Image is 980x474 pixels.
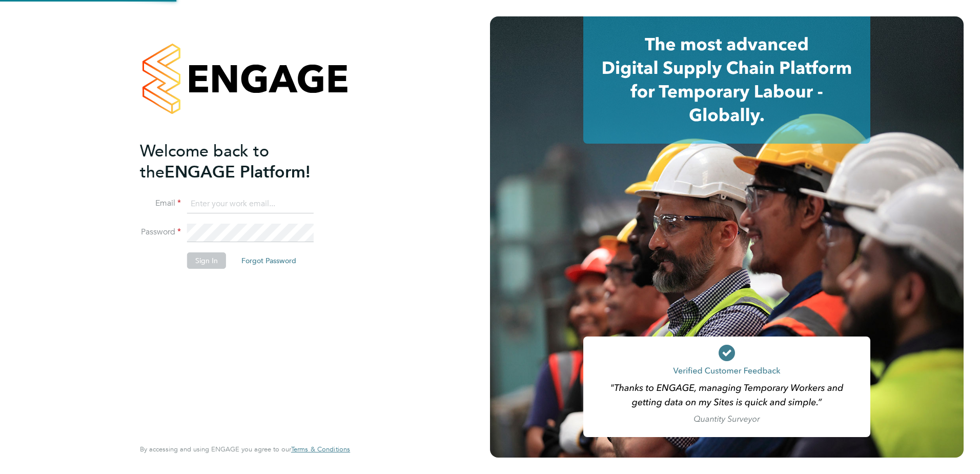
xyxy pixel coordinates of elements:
input: Enter your work email... [187,195,314,213]
span: By accessing and using ENGAGE you agree to our [140,445,350,453]
h2: ENGAGE Platform! [140,141,340,183]
span: Terms & Conditions [291,445,350,453]
button: Sign In [187,252,226,269]
label: Password [140,227,181,238]
label: Email [140,198,181,209]
span: Welcome back to the [140,141,269,182]
a: Terms & Conditions [291,445,350,453]
button: Forgot Password [233,252,304,269]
